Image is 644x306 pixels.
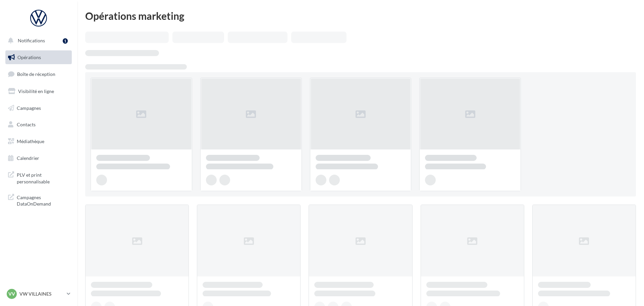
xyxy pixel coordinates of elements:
[4,67,73,81] a: Boîte de réception
[4,118,73,132] a: Contacts
[18,38,45,43] span: Notifications
[4,151,73,165] a: Calendrier
[17,71,55,77] span: Boîte de réception
[4,134,73,148] a: Médiathèque
[17,54,41,60] span: Opérations
[4,50,73,64] a: Opérations
[17,155,39,161] span: Calendrier
[4,84,73,98] a: Visibilité en ligne
[8,291,15,297] span: VV
[17,122,36,127] span: Contacts
[4,190,73,210] a: Campagnes DataOnDemand
[17,105,41,111] span: Campagnes
[4,34,70,48] button: Notifications 1
[17,193,69,207] span: Campagnes DataOnDemand
[17,170,69,185] span: PLV et print personnalisable
[17,138,44,144] span: Médiathèque
[5,288,72,300] a: VV VW VILLAINES
[19,291,64,297] p: VW VILLAINES
[18,88,54,94] span: Visibilité en ligne
[4,101,73,115] a: Campagnes
[4,168,73,187] a: PLV et print personnalisable
[85,11,636,21] div: Opérations marketing
[63,38,68,44] div: 1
